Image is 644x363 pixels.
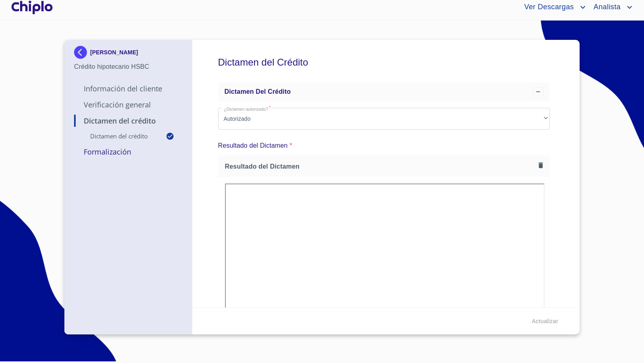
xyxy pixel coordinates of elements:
span: Actualizar [532,316,558,326]
button: Actualizar [529,314,561,329]
p: Verificación General [74,100,182,109]
span: Resultado del Dictamen [225,162,535,171]
div: [PERSON_NAME] [74,46,182,62]
span: Analista [588,1,625,14]
span: Dictamen del crédito [225,88,291,95]
button: account of current user [588,1,634,14]
button: account of current user [518,1,587,14]
p: Dictamen del Crédito [74,116,182,126]
p: Información del Cliente [74,84,182,93]
p: Crédito hipotecario HSBC [74,62,182,72]
p: Dictamen del crédito [74,132,166,140]
p: Resultado del Dictamen [218,141,288,151]
p: Formalización [74,147,182,157]
p: [PERSON_NAME] [90,49,138,56]
img: Docupass spot blue [74,46,90,59]
span: Ver Descargas [518,1,578,14]
h5: Dictamen del Crédito [218,46,550,79]
div: Autorizado [218,108,550,130]
div: Dictamen del crédito [218,82,550,101]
